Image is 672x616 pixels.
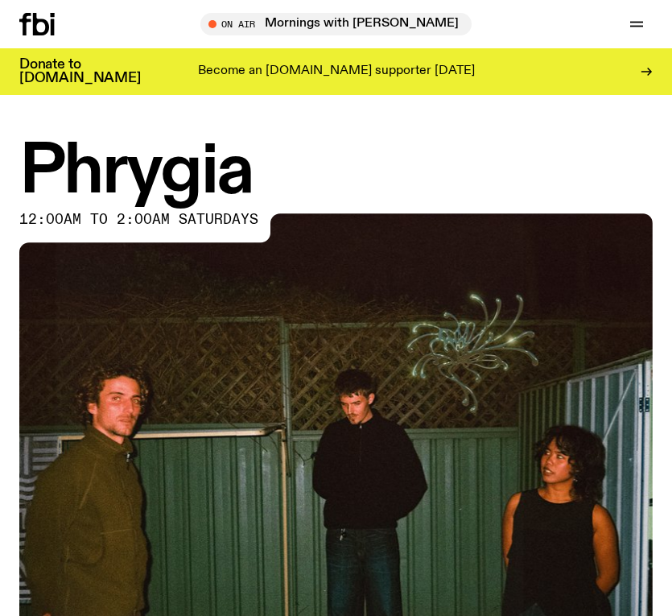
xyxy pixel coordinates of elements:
[19,213,258,226] span: 12:00am to 2:00am saturdays
[19,58,141,85] h3: Donate to [DOMAIN_NAME]
[198,64,475,79] p: Become an [DOMAIN_NAME] supporter [DATE]
[19,140,653,205] h1: Phrygia
[200,13,472,35] button: On AirMornings with [PERSON_NAME]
